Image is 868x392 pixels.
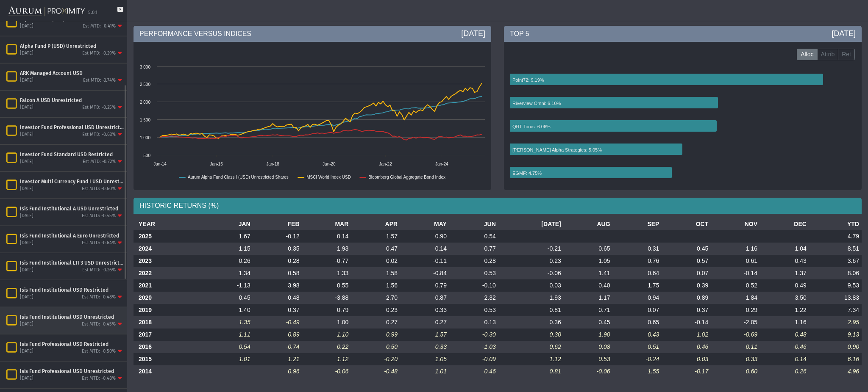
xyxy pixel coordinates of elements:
td: 0.53 [564,353,613,365]
td: -0.48 [351,365,400,378]
div: [DATE] [20,77,33,83]
td: 2.70 [351,292,400,304]
th: FEB [253,218,302,230]
td: 0.79 [302,304,351,316]
td: -1.03 [449,341,498,353]
td: 1.01 [204,353,253,365]
td: 13.83 [809,292,862,304]
th: JUN [449,218,498,230]
td: -0.11 [400,255,449,267]
text: 500 [143,153,150,158]
div: Est MTD: -0.64% [82,240,116,246]
div: [DATE] [832,28,856,39]
th: 2014 [134,365,204,378]
td: 1.12 [302,353,351,365]
div: Isis Fund Institutional USD Unrestricted [20,313,124,320]
th: MAR [302,218,351,230]
div: Est MTD: -0.72% [83,158,116,165]
th: JAN [204,218,253,230]
td: -1.13 [204,279,253,292]
div: [DATE] [20,185,33,192]
td: 1.57 [400,329,449,341]
td: 0.65 [613,316,662,329]
td: 0.48 [760,329,809,341]
div: Isis Fund Institutional A USD Unrestricted [20,205,124,212]
th: MAY [400,218,449,230]
td: 0.28 [449,255,498,267]
div: [DATE] [20,240,33,246]
td: 9.53 [809,279,862,292]
td: 0.62 [498,341,564,353]
text: Aurum Alpha Fund Class I (USD) Unrestricted Shares [188,175,289,179]
td: 0.26 [204,255,253,267]
div: [DATE] [20,131,33,138]
td: 0.54 [204,341,253,353]
div: 5.0.1 [88,10,97,16]
text: Jan-16 [210,162,223,166]
td: 0.46 [662,341,711,353]
div: Investor Fund Standard USD Restricted [20,151,124,157]
td: 0.48 [253,292,302,304]
td: 1.16 [711,243,760,255]
div: [DATE] [20,104,33,110]
td: 1.11 [204,329,253,341]
td: -0.12 [253,230,302,243]
td: 0.27 [351,316,400,329]
td: 1.16 [760,316,809,329]
div: [DATE] [461,28,485,39]
td: 1.37 [760,267,809,279]
td: 1.84 [711,292,760,304]
div: [DATE] [20,50,33,56]
div: [DATE] [20,267,33,273]
td: 0.37 [253,304,302,316]
td: 0.22 [302,341,351,353]
td: 0.64 [613,267,662,279]
td: 0.89 [253,329,302,341]
td: -0.14 [662,316,711,329]
div: Est MTD: -0.50% [82,348,116,354]
td: 0.46 [449,365,498,378]
td: 0.31 [613,243,662,255]
td: 0.30 [498,329,564,341]
text: EGMF: 4.75% [512,171,542,176]
th: 2020 [134,292,204,304]
td: -0.77 [302,255,351,267]
td: 7.34 [809,304,862,316]
td: 1.33 [302,267,351,279]
text: Bloomberg Global Aggregate Bond Index [368,175,445,179]
th: 2022 [134,267,204,279]
div: Est MTD: -0.60% [82,185,116,192]
div: [DATE] [20,348,33,354]
td: 0.77 [449,243,498,255]
div: Isis Fund Professional USD Restricted [20,340,124,347]
label: Ret [838,49,855,61]
td: 1.17 [564,292,613,304]
td: 4.79 [809,230,862,243]
div: [DATE] [20,158,33,165]
td: 9.13 [809,329,862,341]
td: 0.79 [400,279,449,292]
td: 1.22 [760,304,809,316]
td: 3.98 [253,279,302,292]
th: 2016 [134,341,204,353]
td: 0.08 [564,341,613,353]
td: 0.33 [400,304,449,316]
text: Riverview Omni: 6.10% [512,101,561,106]
td: 0.37 [662,304,711,316]
text: Point72: 9.19% [512,77,544,83]
text: 1 500 [140,118,150,122]
img: Aurum-Proximity%20white.svg [8,2,85,21]
div: Est MTD: -0.36% [82,267,116,273]
th: 2017 [134,329,204,341]
td: 0.29 [711,304,760,316]
div: HISTORIC RETURNS (%) [134,198,862,214]
td: 0.53 [449,304,498,316]
td: 1.58 [351,267,400,279]
div: [DATE] [20,294,33,300]
td: -0.06 [498,267,564,279]
th: SEP [613,218,662,230]
td: 0.76 [613,255,662,267]
td: 1.90 [564,329,613,341]
text: 2 000 [140,100,150,105]
td: -0.49 [253,316,302,329]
